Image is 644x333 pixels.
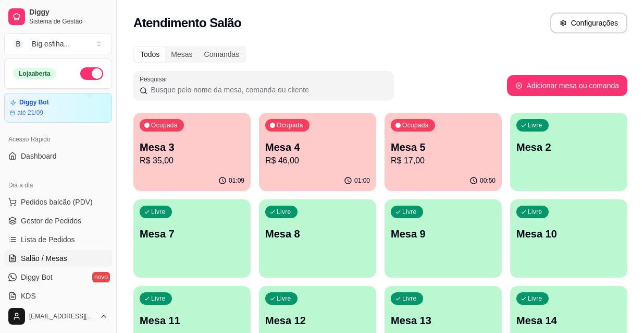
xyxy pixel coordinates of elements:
p: Livre [151,294,166,303]
button: LivreMesa 9 [385,199,502,278]
a: DiggySistema de Gestão [4,4,112,29]
p: Livre [402,208,417,216]
p: Livre [528,294,542,303]
span: Diggy [29,8,108,17]
p: R$ 17,00 [391,154,496,167]
div: Acesso Rápido [4,131,112,148]
p: R$ 46,00 [265,154,370,167]
button: LivreMesa 10 [510,199,627,278]
p: Livre [277,294,291,303]
p: Mesa 7 [140,227,244,241]
p: Mesa 14 [516,313,621,328]
p: Mesa 11 [140,313,244,328]
span: Diggy Bot [21,272,53,282]
p: Mesa 12 [265,313,370,328]
span: [EMAIL_ADDRESS][DOMAIN_NAME] [29,312,95,320]
button: OcupadaMesa 4R$ 46,0001:00 [259,113,376,191]
span: Lista de Pedidos [21,234,75,245]
a: Gestor de Pedidos [4,212,112,229]
a: Salão / Mesas [4,250,112,267]
p: Ocupada [151,121,178,129]
p: Mesa 5 [391,140,496,154]
p: Ocupada [402,121,429,129]
p: Mesa 9 [391,227,496,241]
p: Livre [528,208,542,216]
span: Gestor de Pedidos [21,216,81,226]
p: Ocupada [277,121,303,129]
p: 00:50 [480,176,496,185]
div: Loja aberta [13,68,56,79]
input: Pesquisar [147,85,388,95]
button: LivreMesa 7 [133,199,251,278]
button: OcupadaMesa 3R$ 35,0001:09 [133,113,251,191]
article: Diggy Bot [19,99,49,106]
p: Mesa 10 [516,227,621,241]
button: [EMAIL_ADDRESS][DOMAIN_NAME] [4,304,112,329]
span: Sistema de Gestão [29,17,108,26]
span: KDS [21,291,36,301]
div: Big esfiha ... [32,39,70,49]
p: 01:00 [354,176,370,185]
h2: Atendimento Salão [133,15,241,31]
button: Alterar Status [80,67,103,80]
p: 01:09 [229,176,244,185]
button: Pedidos balcão (PDV) [4,194,112,210]
a: KDS [4,288,112,304]
a: Lista de Pedidos [4,231,112,248]
p: Mesa 4 [265,140,370,154]
p: Livre [528,121,542,129]
p: R$ 35,00 [140,154,244,167]
article: até 21/09 [17,109,43,117]
p: Livre [151,208,166,216]
button: Configurações [550,13,627,33]
span: Pedidos balcão (PDV) [21,197,93,207]
a: Diggy Botaté 21/09 [4,93,112,123]
p: Mesa 13 [391,313,496,328]
p: Mesa 2 [516,140,621,154]
button: LivreMesa 8 [259,199,376,278]
span: B [13,39,23,49]
div: Dia a dia [4,177,112,194]
div: Todos [134,47,165,62]
button: Select a team [4,33,112,54]
div: Mesas [165,47,198,62]
label: Pesquisar [140,75,171,84]
div: Comandas [199,47,245,62]
span: Dashboard [21,151,57,161]
p: Livre [402,294,417,303]
span: Salão / Mesas [21,253,67,264]
a: Diggy Botnovo [4,269,112,286]
p: Mesa 8 [265,227,370,241]
button: OcupadaMesa 5R$ 17,0000:50 [385,113,502,191]
p: Livre [277,208,291,216]
button: LivreMesa 2 [510,113,627,191]
a: Dashboard [4,148,112,164]
p: Mesa 3 [140,140,244,154]
button: Adicionar mesa ou comanda [507,75,627,96]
